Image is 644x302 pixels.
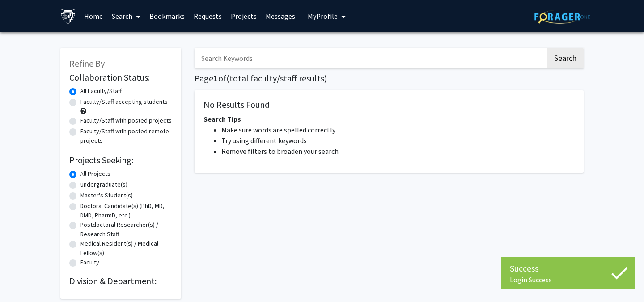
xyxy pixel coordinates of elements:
h2: Collaboration Status: [69,72,172,83]
h5: No Results Found [203,99,575,110]
a: Requests [189,0,226,32]
label: Faculty/Staff with posted projects [80,116,172,125]
nav: Page navigation [195,182,584,202]
div: Login Success [510,275,626,284]
span: 1 [213,72,218,84]
div: Success [510,262,626,275]
input: Search Keywords [195,48,546,68]
label: Postdoctoral Researcher(s) / Research Staff [80,220,172,239]
a: Projects [226,0,261,32]
a: Search [107,0,145,32]
li: Remove filters to broaden your search [221,146,575,157]
label: Undergraduate(s) [80,180,127,189]
span: Search Tips [203,115,241,123]
label: All Faculty/Staff [80,86,122,96]
span: Refine By [69,58,105,69]
a: Bookmarks [145,0,189,32]
button: Search [547,48,584,68]
a: Messages [261,0,300,32]
img: Johns Hopkins University Logo [60,9,76,24]
li: Try using different keywords [221,135,575,146]
label: All Projects [80,169,110,179]
label: Faculty [80,258,99,267]
label: Doctoral Candidate(s) (PhD, MD, DMD, PharmD, etc.) [80,201,172,220]
h1: Page of ( total faculty/staff results) [195,73,584,84]
h2: Projects Seeking: [69,155,172,166]
li: Make sure words are spelled correctly [221,124,575,135]
label: Faculty/Staff accepting students [80,97,168,106]
span: My Profile [308,12,338,21]
label: Medical Resident(s) / Medical Fellow(s) [80,239,172,258]
label: Faculty/Staff with posted remote projects [80,127,172,145]
h2: Division & Department: [69,276,172,286]
label: Master's Student(s) [80,191,133,200]
img: ForagerOne Logo [534,10,590,24]
a: Home [80,0,107,32]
